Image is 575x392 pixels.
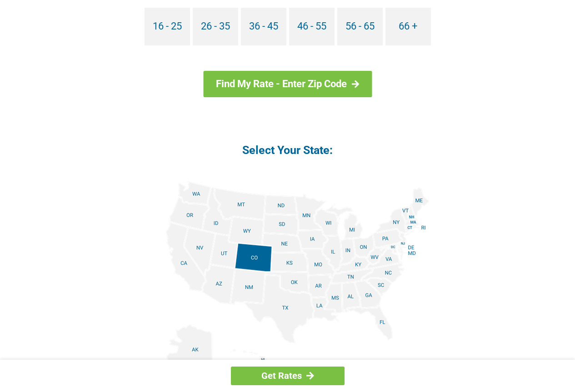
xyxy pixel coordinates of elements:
[241,8,286,45] a: 36 - 45
[146,181,430,386] img: states
[289,8,335,45] a: 46 - 55
[70,143,506,158] h4: Select Your State:
[337,8,383,45] a: 56 - 65
[203,71,372,97] a: Find My Rate - Enter Zip Code
[145,8,190,45] a: 16 - 25
[193,8,238,45] a: 26 - 35
[385,8,431,45] a: 66 +
[231,367,345,385] a: Get Rates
